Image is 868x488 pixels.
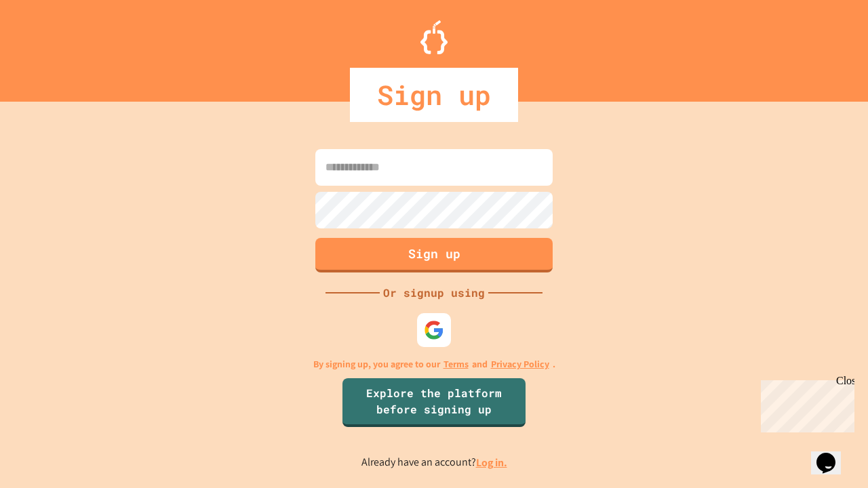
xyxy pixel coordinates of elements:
[476,455,507,470] a: Log in.
[491,357,549,371] a: Privacy Policy
[424,320,444,340] img: google-icon.svg
[443,357,469,371] a: Terms
[811,434,854,474] iframe: chat widget
[313,357,555,371] p: By signing up, you agree to our and .
[342,378,526,427] a: Explore the platform before signing up
[380,285,488,301] div: Or signup using
[420,20,448,54] img: Logo.svg
[755,375,854,432] iframe: chat widget
[361,454,507,471] p: Already have an account?
[350,68,518,122] div: Sign up
[5,5,94,86] div: Chat with us now!Close
[315,238,553,272] button: Sign up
